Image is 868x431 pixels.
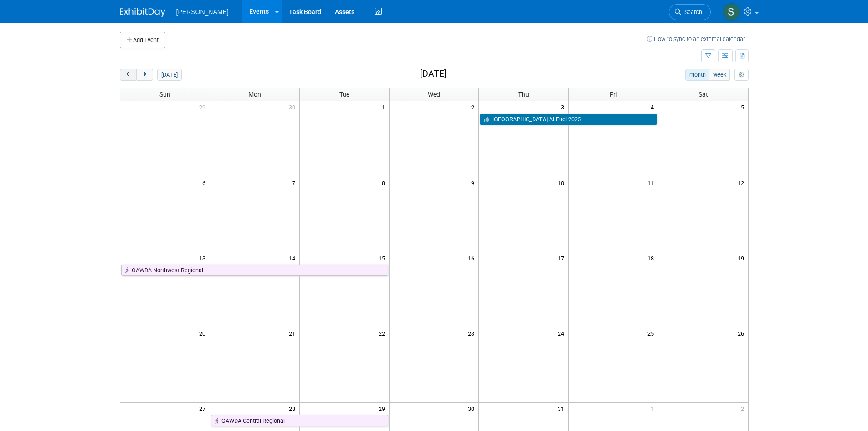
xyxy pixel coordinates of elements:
span: 8 [381,177,389,188]
span: 22 [378,327,389,339]
button: prev [120,69,137,81]
span: 23 [467,327,478,339]
span: Fri [610,91,617,98]
span: 11 [647,177,658,188]
span: Tue [339,91,349,98]
span: 28 [288,403,299,414]
img: Skye Tuinei [723,3,740,21]
img: ExhibitDay [120,8,165,17]
span: Thu [518,91,529,98]
span: 6 [201,177,210,188]
button: [DATE] [157,69,181,81]
span: 15 [378,252,389,264]
span: 14 [288,252,299,264]
span: 18 [647,252,658,264]
span: 2 [740,403,748,414]
span: Search [681,9,702,16]
span: 10 [557,177,568,188]
span: 5 [740,101,748,113]
span: 26 [737,327,748,339]
span: 9 [470,177,478,188]
span: 1 [650,403,658,414]
h2: [DATE] [420,69,447,79]
span: 12 [737,177,748,188]
span: 30 [467,403,478,414]
span: 25 [647,327,658,339]
button: month [685,69,709,81]
span: 1 [381,101,389,113]
span: Sun [159,91,170,98]
span: 27 [198,403,210,414]
span: 29 [378,403,389,414]
span: 17 [557,252,568,264]
span: Sat [699,91,708,98]
span: 24 [557,327,568,339]
a: How to sync to an external calendar... [647,36,749,42]
span: 2 [470,101,478,113]
span: 21 [288,327,299,339]
span: 20 [198,327,210,339]
span: 13 [198,252,210,264]
button: myCustomButton [734,69,748,81]
i: Personalize Calendar [739,72,745,78]
span: Wed [428,91,440,98]
span: 19 [737,252,748,264]
span: 30 [288,101,299,113]
span: 4 [650,101,658,113]
span: [PERSON_NAME] [176,8,229,16]
button: Add Event [120,32,165,48]
span: 16 [467,252,478,264]
span: 7 [291,177,299,188]
button: week [709,69,730,81]
span: Mon [248,91,261,98]
a: GAWDA Northwest Regional [121,265,388,276]
a: GAWDA Central Regional [211,415,388,427]
span: 29 [198,101,210,113]
a: Search [669,4,711,20]
a: [GEOGRAPHIC_DATA] AltFuel 2025 [480,114,657,125]
span: 31 [557,403,568,414]
button: next [136,69,153,81]
span: 3 [560,101,568,113]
